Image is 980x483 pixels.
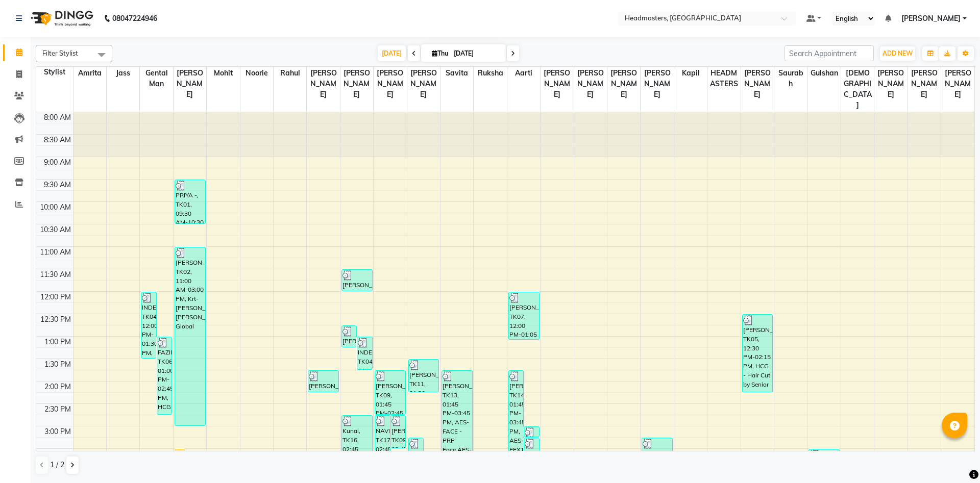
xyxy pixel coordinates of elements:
[524,427,538,437] div: nikki, TK12, 03:00 PM-03:15 PM, TH-EB - Eyebrows
[509,371,523,459] div: [PERSON_NAME], TK14, 01:45 PM-03:45 PM, AES-EEXT - Eyelash Extension
[175,247,205,425] div: [PERSON_NAME], TK02, 11:00 AM-03:00 PM, Krt-[PERSON_NAME],GL-[PERSON_NAME] Global
[357,337,372,369] div: INDERBEER, TK04, 01:00 PM-01:45 PM, BRD - [PERSON_NAME]
[743,315,773,392] div: [PERSON_NAME], TK05, 12:30 PM-02:15 PM, HCG - Hair Cut by Senior Hair Stylist,BRD - [PERSON_NAME]
[175,180,205,223] div: PRIYA -, TK01, 09:30 AM-10:30 AM, HCL - Hair Cut by Senior Hair Stylist
[509,292,539,339] div: [PERSON_NAME], TK07, 12:00 PM-01:05 PM, TH-EB - Eyebrows,TH-UL - [GEOGRAPHIC_DATA]
[42,337,73,347] div: 1:00 PM
[407,67,440,101] span: [PERSON_NAME]
[42,426,73,437] div: 3:00 PM
[240,67,273,80] span: Noorie
[541,67,573,101] span: [PERSON_NAME]
[50,460,64,470] span: 1 / 2
[42,49,78,57] span: Filter Stylist
[507,67,540,80] span: Aarti
[207,67,239,80] span: Mohit
[451,46,502,61] input: 2025-09-04
[342,326,356,347] div: [PERSON_NAME], TK08, 12:45 PM-01:15 PM, BRD-clri - [PERSON_NAME] Color Igora
[391,416,405,448] div: [PERSON_NAME], TK09, 02:45 PM-03:30 PM, BD - Blow dry
[42,135,73,145] div: 8:30 AM
[841,67,874,112] span: [DEMOGRAPHIC_DATA]
[42,180,73,190] div: 9:30 AM
[641,67,673,101] span: [PERSON_NAME]
[42,112,73,123] div: 8:00 AM
[307,67,339,101] span: [PERSON_NAME]
[38,292,73,302] div: 12:00 PM
[674,67,707,80] span: Kapil
[874,67,907,101] span: [PERSON_NAME]
[174,67,206,101] span: [PERSON_NAME]
[107,67,139,80] span: Jass
[140,67,173,90] span: Gental Man
[342,416,372,459] div: Kunal, TK16, 02:45 PM-03:45 PM, SH - Shave,SSL - Shampoo
[38,247,73,258] div: 11:00 AM
[774,67,807,90] span: Saurabh
[901,13,961,24] span: [PERSON_NAME]
[141,292,156,358] div: INDERBEER, TK04, 12:00 PM-01:30 PM, HCG - Hair Cut by Senior Hair Stylist,O3-MSK-DTAN - D-Tan Pac...
[42,449,73,460] div: 3:30 PM
[941,67,974,101] span: [PERSON_NAME]
[274,67,306,80] span: Rahul
[375,416,389,459] div: NAVI, TK17, 02:45 PM-03:45 PM, HCLD - Hair Cut by Creative Director
[785,45,874,61] input: Search Appointment
[26,4,96,33] img: logo
[741,67,774,101] span: [PERSON_NAME]
[607,67,640,101] span: [PERSON_NAME]
[342,270,372,291] div: [PERSON_NAME], TK03, 11:30 AM-12:00 PM, SH - Shave
[73,67,106,80] span: Amrita
[807,67,840,80] span: Gulshan
[340,67,373,101] span: [PERSON_NAME]
[474,67,506,80] span: Ruksha
[378,45,406,61] span: [DATE]
[375,371,405,414] div: [PERSON_NAME], TK09, 01:45 PM-02:45 PM, Trim - Trimming (one Length)
[883,49,913,57] span: ADD NEW
[642,438,672,470] div: MAULI, TK15, 03:15 PM-04:00 PM, BD - Blow dry
[112,4,157,33] b: 08047224946
[440,67,473,80] span: Savita
[38,202,73,213] div: 10:00 AM
[707,67,740,90] span: HEADMASTERS
[42,404,73,415] div: 2:30 PM
[574,67,607,101] span: [PERSON_NAME]
[429,49,451,57] span: Thu
[38,224,73,235] div: 10:30 AM
[36,67,73,78] div: Stylist
[880,46,915,61] button: ADD NEW
[38,269,73,280] div: 11:30 AM
[374,67,406,101] span: [PERSON_NAME]
[38,314,73,325] div: 12:30 PM
[42,382,73,392] div: 2:00 PM
[157,337,171,414] div: FAZIL, TK06, 01:00 PM-02:45 PM, HCG - Hair Cut by Senior Hair Stylist,BRD - [PERSON_NAME]
[308,371,338,392] div: [PERSON_NAME], TK10, 01:45 PM-02:15 PM, HCG-B - BABY BOY HAIR CUT
[442,371,472,459] div: [PERSON_NAME], TK13, 01:45 PM-03:45 PM, AES-FACE - PRP Face,AES-LASER CHN - Laser Chin
[42,157,73,168] div: 9:00 AM
[42,359,73,370] div: 1:30 PM
[409,360,439,392] div: [PERSON_NAME], TK11, 01:30 PM-02:15 PM, BRD - [PERSON_NAME]
[908,67,941,101] span: [PERSON_NAME]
